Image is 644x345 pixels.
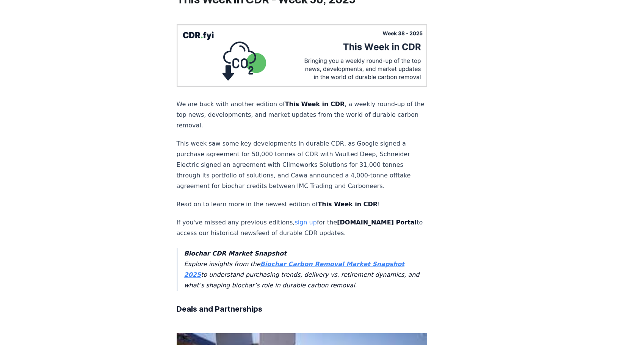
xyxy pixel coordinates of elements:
[177,199,428,210] p: Read on to learn more in the newest edition of !
[184,250,420,289] em: Explore insights from the to understand purchasing trends, delivery vs. retirement dynamics, and ...
[285,100,345,108] strong: This Week in CDR
[318,201,378,208] strong: This Week in CDR
[184,260,404,278] a: Biochar Carbon Removal Market Snapshot 2025
[177,99,428,131] p: We are back with another edition of , a weekly round-up of the top news, developments, and market...
[177,304,262,314] strong: Deals and Partnerships
[295,219,317,226] a: sign up
[177,24,428,87] img: blog post image
[337,219,417,226] strong: [DOMAIN_NAME] Portal
[177,217,428,238] p: If you've missed any previous editions, for the to access our historical newsfeed of durable CDR ...
[177,138,428,191] p: This week saw some key developments in durable CDR, as Google signed a purchase agreement for 50,...
[184,250,287,257] strong: Biochar CDR Market Snapshot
